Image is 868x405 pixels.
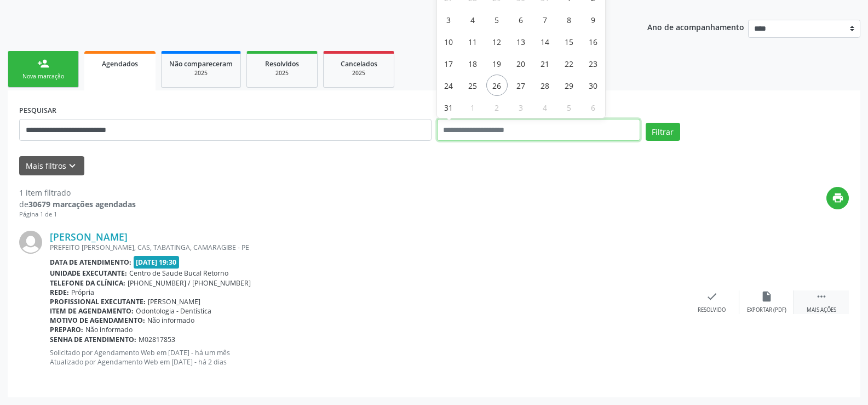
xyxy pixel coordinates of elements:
[534,31,556,52] span: Agosto 14, 2025
[19,231,42,254] img: img
[50,269,127,278] b: Unidade executante:
[19,102,56,119] label: PESQUISAR
[136,306,211,316] span: Odontologia - Dentística
[255,69,309,77] div: 2025
[559,53,580,74] span: Agosto 22, 2025
[462,31,484,52] span: Agosto 11, 2025
[486,96,508,118] span: Setembro 2, 2025
[19,198,136,210] div: de
[169,59,233,69] span: Não compareceram
[134,256,180,269] span: [DATE] 19:30
[50,243,685,252] div: PREFEITO [PERSON_NAME], CAS, TABATINGA, CAMARAGIBE - PE
[510,31,532,52] span: Agosto 13, 2025
[534,9,556,30] span: Agosto 7, 2025
[128,278,251,288] span: [PHONE_NUMBER] / [PHONE_NUMBER]
[559,9,580,30] span: Agosto 8, 2025
[16,72,71,81] div: Nova marcação
[139,335,175,344] span: M02817853
[19,187,136,198] div: 1 item filtrado
[50,306,134,316] b: Item de agendamento:
[486,75,508,96] span: Agosto 26, 2025
[510,53,532,74] span: Agosto 20, 2025
[438,53,459,74] span: Agosto 17, 2025
[19,156,84,175] button: Mais filtroskeyboard_arrow_down
[583,53,604,74] span: Agosto 23, 2025
[28,199,136,209] strong: 30679 marcações agendadas
[815,290,827,303] i: 
[66,160,78,172] i: keyboard_arrow_down
[169,69,233,77] div: 2025
[50,278,125,288] b: Telefone da clínica:
[50,288,69,297] b: Rede:
[462,75,484,96] span: Agosto 25, 2025
[462,96,484,118] span: Setembro 1, 2025
[438,75,459,96] span: Agosto 24, 2025
[559,96,580,118] span: Setembro 5, 2025
[583,75,604,96] span: Agosto 30, 2025
[85,325,133,334] span: Não informado
[50,316,145,325] b: Motivo de agendamento:
[37,58,49,70] div: person_add
[50,258,131,267] b: Data de atendimento:
[534,53,556,74] span: Agosto 21, 2025
[832,192,844,204] i: print
[438,96,459,118] span: Agosto 31, 2025
[534,75,556,96] span: Agosto 28, 2025
[510,75,532,96] span: Agosto 27, 2025
[747,306,786,314] div: Exportar (PDF)
[486,9,508,30] span: Agosto 5, 2025
[50,325,83,334] b: Preparo:
[462,9,484,30] span: Agosto 4, 2025
[438,9,459,30] span: Agosto 3, 2025
[50,335,136,344] b: Senha de atendimento:
[462,53,484,74] span: Agosto 18, 2025
[486,31,508,52] span: Agosto 12, 2025
[148,297,200,306] span: [PERSON_NAME]
[50,231,128,243] a: [PERSON_NAME]
[826,187,849,209] button: print
[71,288,94,297] span: Própria
[102,59,138,69] span: Agendados
[265,59,299,69] span: Resolvidos
[147,316,194,325] span: Não informado
[50,348,685,367] p: Solicitado por Agendamento Web em [DATE] - há um mês Atualizado por Agendamento Web em [DATE] - h...
[129,269,228,278] span: Centro de Saude Bucal Retorno
[341,59,377,69] span: Cancelados
[559,31,580,52] span: Agosto 15, 2025
[510,96,532,118] span: Setembro 3, 2025
[438,31,459,52] span: Agosto 10, 2025
[510,9,532,30] span: Agosto 6, 2025
[583,96,604,118] span: Setembro 6, 2025
[331,69,386,77] div: 2025
[559,75,580,96] span: Agosto 29, 2025
[647,20,744,33] p: Ano de acompanhamento
[534,96,556,118] span: Setembro 4, 2025
[19,210,136,219] div: Página 1 de 1
[486,53,508,74] span: Agosto 19, 2025
[698,306,726,314] div: Resolvido
[646,123,680,141] button: Filtrar
[706,290,718,303] i: check
[583,31,604,52] span: Agosto 16, 2025
[50,297,146,306] b: Profissional executante:
[761,290,773,303] i: insert_drive_file
[583,9,604,30] span: Agosto 9, 2025
[807,306,836,314] div: Mais ações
